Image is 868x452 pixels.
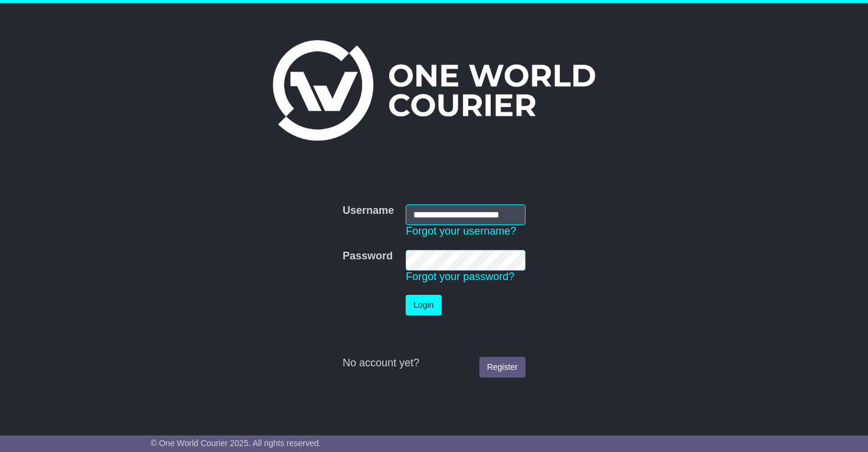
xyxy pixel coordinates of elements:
[342,357,526,370] div: No account yet?
[342,204,394,217] label: Username
[151,438,321,448] span: © One World Courier 2025. All rights reserved.
[406,225,516,237] a: Forgot your username?
[273,40,595,141] img: One World
[406,271,514,282] a: Forgot your password?
[406,295,441,316] button: Login
[342,250,393,263] label: Password
[479,357,526,378] a: Register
